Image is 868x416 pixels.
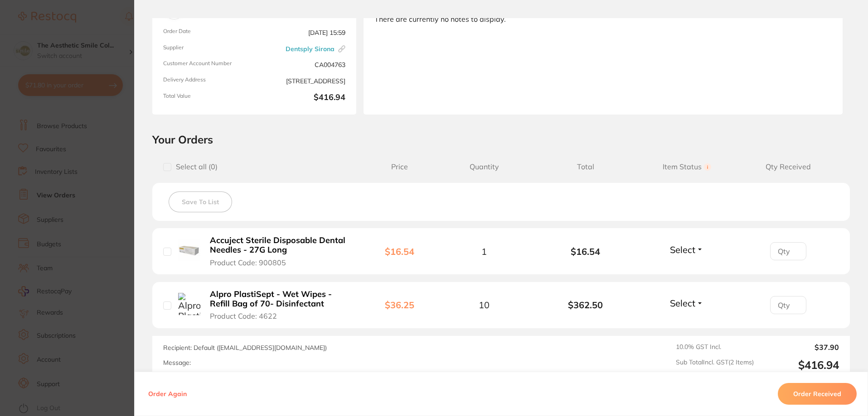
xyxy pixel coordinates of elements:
button: Save To List [169,191,232,212]
button: Accuject Sterile Disposable Dental Needles - 27G Long Product Code: 900805 [207,235,353,267]
input: Qty [770,296,806,314]
span: Product Code: 900805 [210,258,286,267]
img: Alpro PlastiSept - Wet Wipes - Refill Bag of 70- Disinfectant [178,293,200,315]
span: Price [366,163,433,171]
span: Select [670,297,695,309]
button: Select [667,297,706,309]
span: CA004763 [258,60,345,69]
span: Customer Account Number [163,60,251,69]
span: Order Date [163,28,251,37]
label: Message: [163,359,191,367]
span: 1 [481,246,487,257]
output: $37.90 [761,343,839,351]
span: Qty Received [737,163,839,171]
b: Alpro PlastiSept - Wet Wipes - Refill Bag of 70- Disinfectant [210,290,350,308]
button: Select [667,244,706,255]
span: Total Value [163,93,251,104]
button: Order Received [778,383,857,405]
b: $416.94 [258,93,345,104]
input: Qty [770,242,806,260]
span: Product Code: 4622 [210,312,277,320]
button: Order Again [145,390,189,398]
span: Select all ( 0 ) [171,163,218,171]
b: $362.50 [535,300,636,310]
span: 10.0 % GST Incl. [676,343,754,351]
span: Select [670,244,695,255]
h2: Your Orders [152,133,850,146]
span: [STREET_ADDRESS] [258,77,345,86]
div: There are currently no notes to display. [374,15,832,23]
span: Sub Total Incl. GST ( 2 Items) [676,359,754,372]
span: Item Status [636,163,738,171]
b: $36.25 [385,299,414,311]
span: 10 [479,300,490,310]
span: Supplier [163,44,251,53]
a: Dentsply Sirona [286,45,335,53]
b: $16.54 [535,246,636,257]
span: Quantity [433,163,535,171]
button: Alpro PlastiSept - Wet Wipes - Refill Bag of 70- Disinfectant Product Code: 4622 [207,289,353,321]
output: $416.94 [761,359,839,372]
span: Recipient: Default ( [EMAIL_ADDRESS][DOMAIN_NAME] ) [163,344,327,352]
img: Accuject Sterile Disposable Dental Needles - 27G Long [178,239,200,262]
span: Total [535,163,636,171]
b: Accuject Sterile Disposable Dental Needles - 27G Long [210,236,350,254]
b: $16.54 [385,246,414,257]
span: Delivery Address [163,77,251,86]
span: [DATE] 15:59 [258,28,345,37]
